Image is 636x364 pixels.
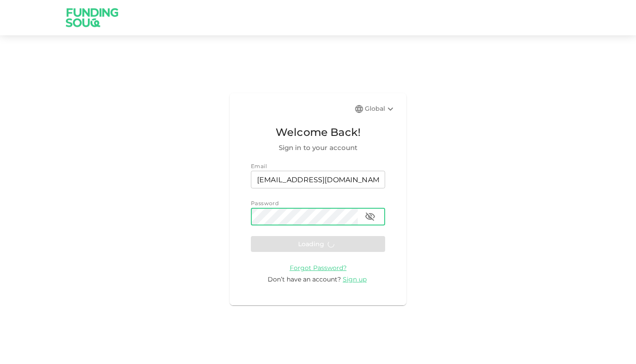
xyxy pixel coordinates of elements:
a: Forgot Password? [290,263,347,272]
input: email [251,171,385,188]
span: Sign in to your account [251,143,385,153]
input: password [251,208,358,225]
span: Password [251,200,279,206]
span: Email [251,163,267,169]
span: Forgot Password? [290,264,347,272]
span: Sign up [343,275,367,283]
div: Global [365,104,396,114]
span: Welcome Back! [251,124,385,141]
span: Don’t have an account? [268,275,341,283]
